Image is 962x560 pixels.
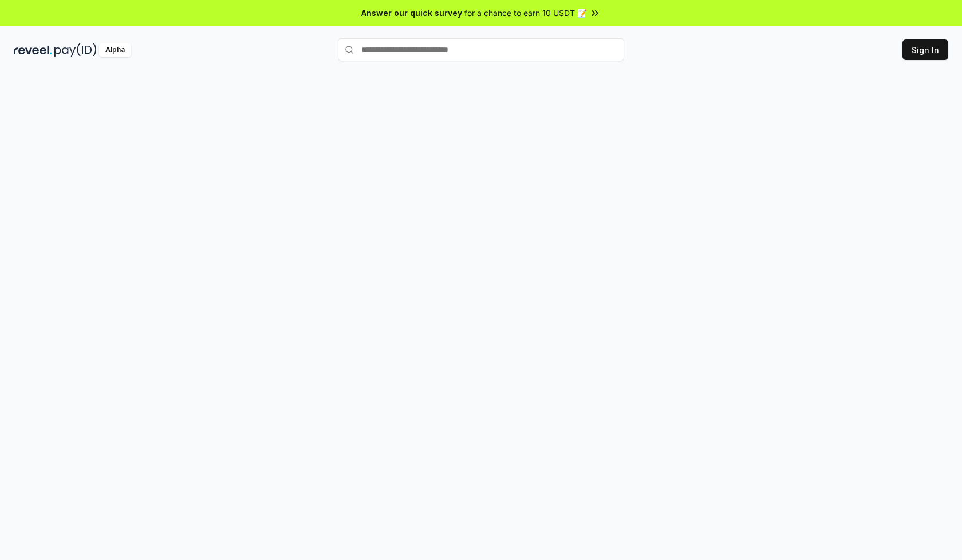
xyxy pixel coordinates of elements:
[464,7,587,19] span: for a chance to earn 10 USDT 📝
[54,43,97,57] img: pay_id
[361,7,462,19] span: Answer our quick survey
[99,43,131,57] div: Alpha
[14,43,52,57] img: reveel_dark
[902,39,948,60] button: Sign In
